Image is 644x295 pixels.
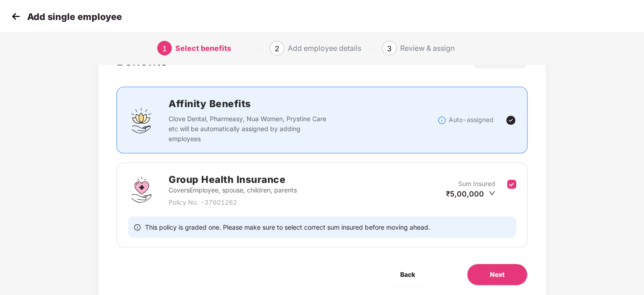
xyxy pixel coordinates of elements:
[505,115,516,126] img: svg+xml;base64,PHN2ZyBpZD0iVGljay0yNHgyNCIgeG1sbnM9Imh0dHA6Ly93d3cudzMub3JnLzIwMDAvc3ZnIiB3aWR0aD...
[134,223,140,231] span: info-circle
[490,270,504,280] span: Next
[400,41,455,55] div: Review & assign
[467,264,528,285] button: Next
[288,41,361,55] div: Add employee details
[169,114,330,144] p: Clove Dental, Pharmeasy, Nua Women, Prystine Care etc will be automatically assigned by adding em...
[387,44,392,53] span: 3
[145,223,430,231] span: This policy is graded one. Please make sure to select correct sum insured before moving ahead.
[400,270,415,280] span: Back
[162,44,167,53] span: 1
[458,179,495,189] p: Sum Insured
[378,264,438,285] button: Back
[128,176,155,203] img: svg+xml;base64,PHN2ZyBpZD0iR3JvdXBfSGVhbHRoX0luc3VyYW5jZSIgZGF0YS1uYW1lPSJHcm91cCBIZWFsdGggSW5zdX...
[175,41,231,55] div: Select benefits
[275,44,279,53] span: 2
[169,197,297,207] p: Policy No. - 37601262
[169,96,437,111] h2: Affinity Benefits
[27,11,122,22] p: Add single employee
[169,172,297,187] h2: Group Health Insurance
[9,10,23,23] img: svg+xml;base64,PHN2ZyB4bWxucz0iaHR0cDovL3d3dy53My5vcmcvMjAwMC9zdmciIHdpZHRoPSIzMCIgaGVpZ2h0PSIzMC...
[128,107,155,134] img: svg+xml;base64,PHN2ZyBpZD0iQWZmaW5pdHlfQmVuZWZpdHMiIGRhdGEtbmFtZT0iQWZmaW5pdHkgQmVuZWZpdHMiIHhtbG...
[489,190,495,197] span: down
[437,116,446,125] img: svg+xml;base64,PHN2ZyBpZD0iSW5mb18tXzMyeDMyIiBkYXRhLW5hbWU9IkluZm8gLSAzMngzMiIgeG1sbnM9Imh0dHA6Ly...
[446,189,495,199] div: ₹5,00,000
[449,115,494,125] p: Auto-assigned
[169,185,297,195] p: Covers Employee, spouse, children, parents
